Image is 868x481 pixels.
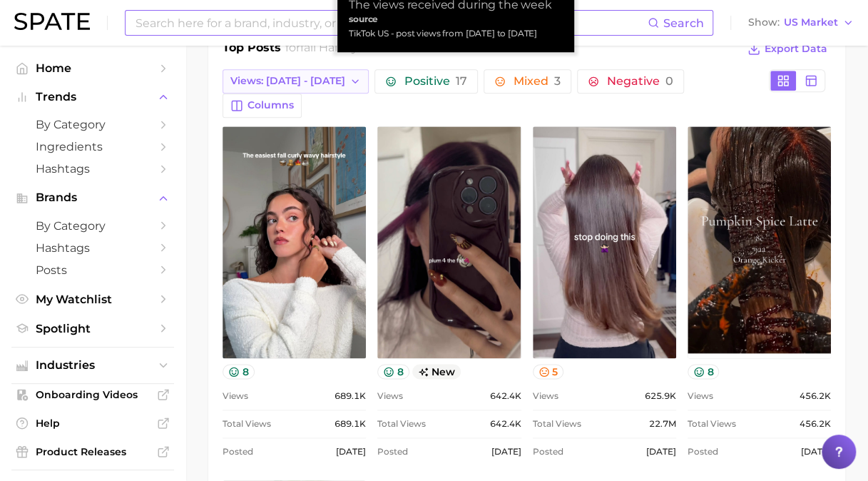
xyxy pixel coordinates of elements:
a: Onboarding Videos [11,384,174,405]
span: [DATE] [801,443,831,460]
span: [DATE] [336,443,366,460]
span: Posted [377,443,408,460]
input: Search here for a brand, industry, or ingredient [134,11,648,35]
a: Spotlight [11,318,174,340]
button: ShowUS Market [745,14,857,32]
span: Posted [223,443,253,460]
span: Total Views [223,415,271,432]
a: Hashtags [11,158,174,180]
span: Mixed [514,76,561,87]
span: Hashtags [36,162,150,176]
span: Industries [36,359,150,372]
span: Total Views [377,415,426,432]
a: by Category [11,215,174,237]
span: Views [688,388,713,405]
span: by Category [36,118,150,131]
span: Help [36,417,150,430]
span: 456.2k [800,415,831,432]
strong: source [349,14,378,24]
span: Spotlight [36,322,150,335]
span: 642.4k [490,388,521,405]
a: Help [11,412,174,434]
button: 8 [377,364,409,379]
span: Negative [607,76,673,87]
span: Search [663,16,704,30]
span: Brands [36,191,150,204]
span: new [412,364,461,379]
span: by Category [36,219,150,233]
a: Ingredients [11,136,174,158]
span: 689.1k [335,388,366,405]
a: by Category [11,113,174,136]
span: 22.7m [649,415,676,432]
a: Posts [11,259,174,281]
span: Posts [36,263,150,277]
button: Export Data [744,39,831,59]
button: 8 [688,364,720,379]
span: 456.2k [800,388,831,405]
span: Trends [36,91,150,103]
span: [DATE] [491,443,521,460]
span: 625.9k [645,388,676,405]
a: Hashtags [11,237,174,259]
button: Columns [223,93,302,118]
span: Views: [DATE] - [DATE] [230,75,345,87]
span: Total Views [688,415,736,432]
span: 3 [554,74,561,88]
span: Views [533,388,558,405]
span: Onboarding Videos [36,388,150,401]
h1: Top Posts [223,39,281,61]
a: My Watchlist [11,288,174,310]
div: TikTok US - post views from [DATE] to [DATE] [349,26,563,41]
button: 5 [533,364,564,379]
span: Show [748,19,780,26]
span: Product Releases [36,445,150,458]
span: 642.4k [490,415,521,432]
a: Home [11,57,174,79]
span: Ingredients [36,140,150,153]
span: fall hairstyles [300,41,374,54]
span: US Market [784,19,838,26]
button: Views: [DATE] - [DATE] [223,69,369,93]
span: 689.1k [335,415,366,432]
button: 8 [223,364,255,379]
span: 17 [456,74,467,88]
span: Columns [247,99,294,111]
span: Views [377,388,403,405]
span: Total Views [533,415,581,432]
span: Export Data [765,43,827,55]
span: Hashtags [36,241,150,255]
img: SPATE [14,13,90,30]
button: Trends [11,86,174,108]
span: Posted [533,443,563,460]
a: Product Releases [11,441,174,462]
span: Home [36,61,150,75]
span: Posted [688,443,718,460]
span: Views [223,388,248,405]
button: Industries [11,355,174,376]
span: My Watchlist [36,293,150,306]
button: Brands [11,187,174,208]
span: [DATE] [646,443,676,460]
span: Positive [404,76,467,87]
h2: for [285,39,374,61]
span: 0 [665,74,673,88]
